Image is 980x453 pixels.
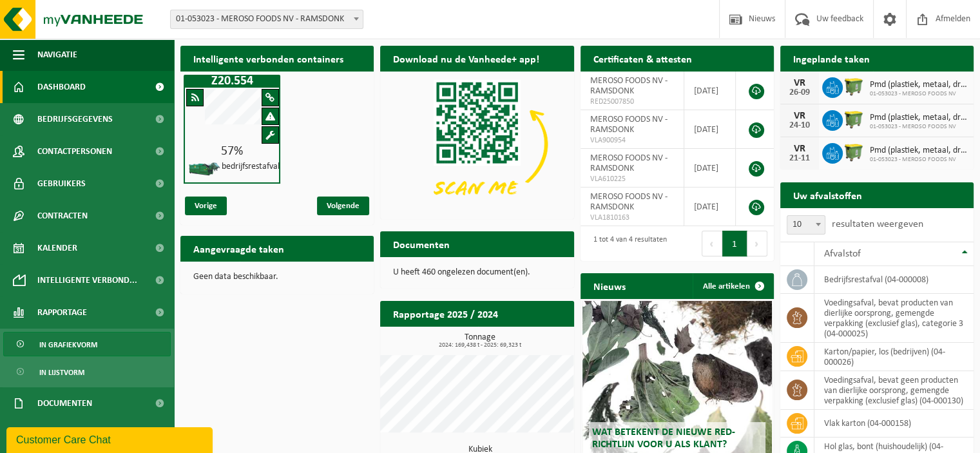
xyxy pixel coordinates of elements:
span: Volgende [317,197,369,215]
div: VR [787,144,812,154]
span: Pmd (plastiek, metaal, drankkartons) (bedrijven) [870,80,967,90]
h2: Aangevraagde taken [180,236,297,261]
span: 01-053023 - MEROSO FOODS NV [870,156,967,164]
h3: Tonnage [387,333,573,349]
p: Geen data beschikbaar. [193,273,361,282]
h1: Z20.554 [187,75,277,88]
span: MEROSO FOODS NV - RAMSDONK [590,153,668,173]
label: resultaten weergeven [832,219,923,229]
td: [DATE] [684,72,736,110]
h2: Intelligente verbonden containers [180,46,374,71]
span: 2024: 169,438 t - 2025: 69,323 t [387,342,573,349]
h2: Rapportage 2025 / 2024 [380,301,511,326]
span: MEROSO FOODS NV - RAMSDONK [590,76,668,96]
td: bedrijfsrestafval (04-000008) [814,266,974,294]
span: Contactpersonen [37,135,112,168]
span: Product Shop [37,419,96,452]
h2: Certificaten & attesten [581,46,705,71]
img: Download de VHEPlus App [380,72,573,217]
button: 1 [722,231,747,256]
div: 26-09 [787,88,812,97]
a: Bekijk rapportage [478,326,573,352]
div: VR [787,111,812,121]
span: 01-053023 - MEROSO FOODS NV [870,90,967,98]
h2: Ingeplande taken [780,46,883,71]
span: Wat betekent de nieuwe RED-richtlijn voor u als klant? [592,427,735,450]
button: Previous [702,231,722,256]
td: [DATE] [684,149,736,188]
span: In lijstvorm [39,360,84,385]
span: Navigatie [37,39,77,71]
a: In lijstvorm [3,360,171,384]
img: WB-1100-HPE-GN-50 [843,141,865,163]
span: Pmd (plastiek, metaal, drankkartons) (bedrijven) [870,113,967,123]
span: MEROSO FOODS NV - RAMSDONK [590,115,668,135]
span: In grafiekvorm [39,333,97,357]
iframe: chat widget [6,425,215,453]
td: [DATE] [684,110,736,149]
div: 57% [185,145,279,158]
span: Intelligente verbond... [37,264,137,296]
td: [DATE] [684,188,736,226]
span: Documenten [37,387,92,419]
h2: Nieuws [581,273,639,298]
td: karton/papier, los (bedrijven) (04-000026) [814,343,974,371]
h4: bedrijfsrestafval [222,162,280,171]
span: MEROSO FOODS NV - RAMSDONK [590,192,668,212]
span: Vorige [185,197,227,215]
img: HK-XZ-20-GN-01 [188,161,220,177]
span: Bedrijfsgegevens [37,103,113,135]
span: 01-053023 - MEROSO FOODS NV [870,123,967,131]
span: VLA610225 [590,174,674,184]
div: 21-11 [787,154,812,163]
td: voedingsafval, bevat geen producten van dierlijke oorsprong, gemengde verpakking (exclusief glas)... [814,371,974,410]
span: Gebruikers [37,168,86,200]
span: Kalender [37,232,77,264]
span: 10 [787,216,825,234]
h2: Documenten [380,231,463,256]
div: VR [787,78,812,88]
img: WB-1100-HPE-GN-50 [843,108,865,130]
img: WB-1100-HPE-GN-50 [843,75,865,97]
span: 10 [787,215,825,235]
h2: Uw afvalstoffen [780,182,875,207]
span: Contracten [37,200,88,232]
td: voedingsafval, bevat producten van dierlijke oorsprong, gemengde verpakking (exclusief glas), cat... [814,294,974,343]
h2: Download nu de Vanheede+ app! [380,46,552,71]
span: Rapportage [37,296,87,329]
span: Pmd (plastiek, metaal, drankkartons) (bedrijven) [870,146,967,156]
span: 01-053023 - MEROSO FOODS NV - RAMSDONK [170,10,363,29]
button: Next [747,231,767,256]
p: U heeft 460 ongelezen document(en). [393,268,561,277]
span: VLA1810163 [590,213,674,223]
span: VLA900954 [590,135,674,146]
span: Dashboard [37,71,86,103]
td: vlak karton (04-000158) [814,410,974,438]
span: RED25007850 [590,97,674,107]
span: Afvalstof [824,249,861,259]
div: 1 tot 4 van 4 resultaten [587,229,667,258]
a: Alle artikelen [693,273,773,299]
a: In grafiekvorm [3,332,171,356]
span: 01-053023 - MEROSO FOODS NV - RAMSDONK [171,10,363,28]
div: 24-10 [787,121,812,130]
